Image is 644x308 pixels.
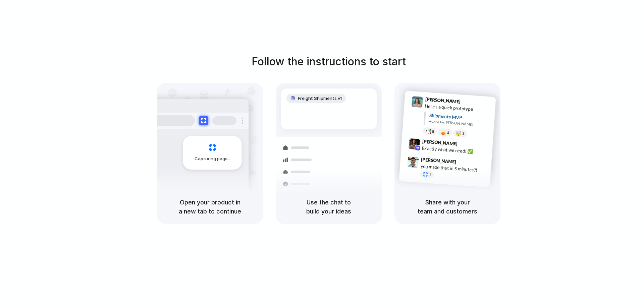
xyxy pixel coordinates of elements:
span: Capturing page [195,156,232,162]
span: 8 [432,129,434,133]
div: Here's a quick prototype [425,102,492,114]
span: 1 [429,173,431,176]
span: 5 [447,130,449,134]
div: you made that in 5 minutes?! [420,163,487,174]
h5: Use the chat to build your ideas [284,198,374,216]
span: Freight Shipments v1 [298,95,342,102]
span: [PERSON_NAME] [422,137,458,147]
h1: Follow the instructions to start [252,54,406,70]
span: 9:41 AM [463,99,476,107]
span: 9:42 AM [460,141,473,149]
div: Exactly what we need! ✅ [422,144,489,156]
div: Added by [PERSON_NAME] [429,118,490,128]
h5: Open your product in a new tab to continue [165,198,255,216]
span: 3 [462,131,465,135]
div: Shipments MVP [429,112,491,123]
span: [PERSON_NAME] [421,156,457,165]
span: 9:47 AM [458,159,472,167]
h5: Share with your team and customers [402,198,492,216]
div: 🤯 [456,131,462,136]
span: [PERSON_NAME] [425,96,461,105]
